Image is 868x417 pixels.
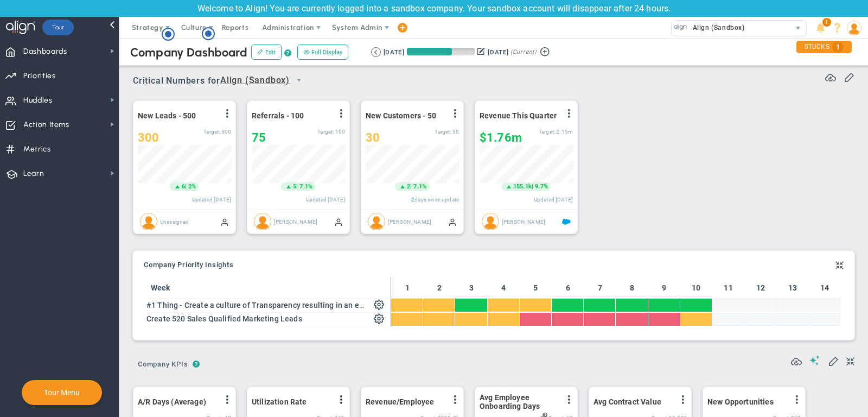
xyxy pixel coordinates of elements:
[181,23,207,31] span: Culture
[809,355,820,365] span: Suggestions (AI Feature)
[674,21,687,34] img: 33651.Company.photo
[534,197,573,203] span: Updated [DATE]
[192,197,231,203] span: Updated [DATE]
[552,299,583,312] div: 0 • 42 • 100 [42%] Mon Sep 01 2025 to Sun Sep 07 2025
[482,213,499,230] img: Tom Johnson
[480,393,558,410] span: Avg Employee Onboarding Days
[744,312,776,325] div: No data for Mon Oct 13 2025 to Sun Oct 19 2025
[220,74,290,87] span: Align (Sandbox)
[680,277,712,299] th: 10
[455,277,487,299] th: 3
[584,312,615,325] div: 0 • 175 • 520 [33%] Mon Sep 08 2025 to Sun Sep 14 2025
[23,89,53,112] span: Huddles
[776,312,808,325] div: No data for Mon Oct 20 2025 to Sun Oct 26 2025
[532,183,533,190] span: |
[138,131,159,144] span: 300
[423,299,455,312] div: 0 • 0 • 100 [0%] Mon Aug 04 2025 to Sun Aug 10 2025
[130,45,247,60] span: Company Dashboard
[844,71,854,82] span: Edit or Add Critical Numbers
[23,138,51,161] span: Metrics
[410,183,412,190] span: |
[488,277,520,299] th: 4
[160,218,189,224] span: Unassigned
[616,312,647,325] div: 0 • 212 • 520 [40%] Mon Sep 15 2025 to Sun Sep 21 2025
[252,111,304,120] span: Referrals - 100
[825,71,836,81] span: Refresh Data
[520,312,551,325] div: 0 • 109 • 520 [20%] Mon Aug 25 2025 to Sun Aug 31 2025
[138,397,206,406] span: A/R Days (Average)
[552,312,583,325] div: 0 • 145 • 520 [27%] Mon Sep 01 2025 to Sun Sep 07 2025
[133,356,193,373] span: Company KPIs
[140,213,157,230] img: Unassigned
[488,47,508,57] div: [DATE]
[371,47,381,57] button: Go to previous period
[593,397,661,406] span: Avg Contract Value
[520,277,552,299] th: 5
[182,182,185,191] span: 6
[293,182,296,191] span: 5
[712,299,744,312] div: No data for Mon Oct 06 2025 to Sun Oct 12 2025
[480,111,557,120] span: Revenue This Quarter
[254,213,271,230] img: Katie Williams
[822,18,831,27] span: 1
[616,277,648,299] th: 8
[411,197,414,203] span: 2
[146,277,368,299] th: Week
[562,217,571,226] span: Salesforce Enabled<br ></span>Sandbox: Quarterly Revenue
[297,45,348,60] button: Full Display
[488,299,519,312] div: 0 • 23 • 100 [23%] Mon Aug 18 2025 to Sun Aug 24 2025
[220,217,229,226] span: Manually Updated
[539,129,555,135] span: Target:
[790,21,806,36] span: select
[552,277,584,299] th: 6
[332,23,382,31] span: System Admin
[480,131,522,144] span: $1,758,367
[391,312,423,325] div: 0 • 0 • 520 [0%] Sat Aug 02 2025 to Sun Aug 03 2025
[216,17,254,39] span: Reports
[334,217,343,226] span: Manually Updated
[368,213,385,230] img: Miguel Cabrera
[133,356,193,375] button: Company KPIs
[185,183,187,190] span: |
[251,45,282,60] button: Edit
[384,47,404,57] div: [DATE]
[335,129,345,135] span: 100
[306,197,345,203] span: Updated [DATE]
[317,129,334,135] span: Target:
[290,71,308,90] span: select
[146,301,447,309] span: #1 Thing - Create a culture of Transparency resulting in an eNPS score increase of 10
[809,299,840,312] div: No data for Mon Oct 27 2025 to Fri Oct 31 2025
[296,183,298,190] span: |
[712,277,744,299] th: 11
[556,129,573,135] span: 2,154,350
[23,113,69,136] span: Action Items
[407,48,475,55] div: Period Progress: 66% Day 60 of 90 with 30 remaining.
[391,277,423,299] th: 1
[584,277,616,299] th: 7
[455,299,487,312] div: 0 • 20 • 100 [20%] Mon Aug 11 2025 to Sun Aug 17 2025
[388,218,431,224] span: [PERSON_NAME]
[828,355,839,366] span: Edit My KPIs
[132,23,163,31] span: Strategy
[221,129,231,135] span: 500
[366,397,435,406] span: Revenue/Employee
[252,131,266,144] span: 75
[809,312,840,325] div: No data for Mon Oct 27 2025 to Fri Oct 31 2025
[262,23,314,31] span: Administration
[452,129,459,135] span: 50
[648,312,680,325] div: 0 • 257 • 520 [49%] Mon Sep 22 2025 to Sun Sep 28 2025
[203,129,220,135] span: Target:
[796,41,852,53] div: STUCKS
[423,312,455,325] div: 0 • 25 • 520 [4%] Mon Aug 04 2025 to Sun Aug 10 2025
[133,71,311,91] span: Critical Numbers for
[616,299,647,312] div: 0 • 61 • 100 [61%] Mon Sep 15 2025 to Sun Sep 21 2025
[513,182,532,191] span: 155.1k
[138,111,196,120] span: New Leads - 500
[391,299,423,312] div: 0 • 0 • 100 [0%] Sat Aug 02 2025 to Sun Aug 03 2025
[510,47,537,57] span: (Current)
[414,197,459,203] span: days since update
[188,183,196,190] span: 2%
[707,397,774,406] span: New Opportunities
[520,299,551,312] div: 0 • 31 • 100 [31%] Mon Aug 25 2025 to Sun Aug 31 2025
[776,299,808,312] div: No data for Mon Oct 20 2025 to Sun Oct 26 2025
